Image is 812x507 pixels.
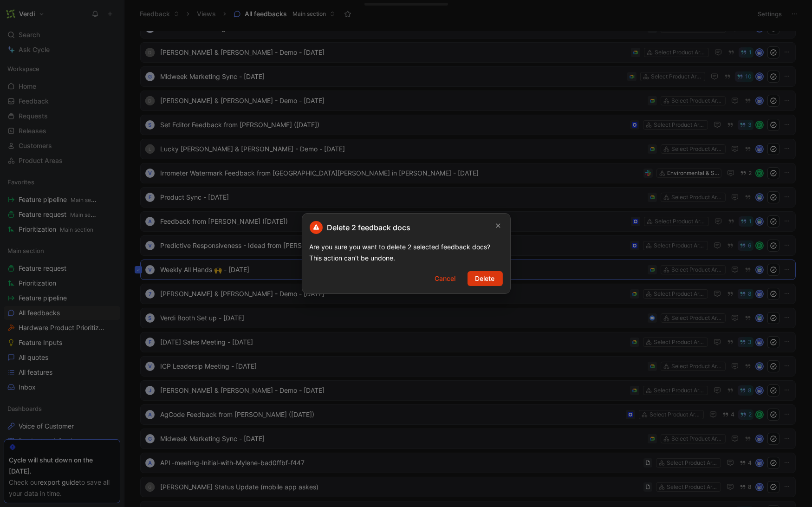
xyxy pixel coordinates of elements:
[310,241,503,264] div: Are you sure you want to delete 2 selected feedback docs? This action can't be undone.
[475,273,495,284] span: Delete
[427,271,464,286] button: Cancel
[435,273,456,284] span: Cancel
[310,221,411,234] h2: Delete 2 feedback docs
[468,271,503,286] button: Delete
